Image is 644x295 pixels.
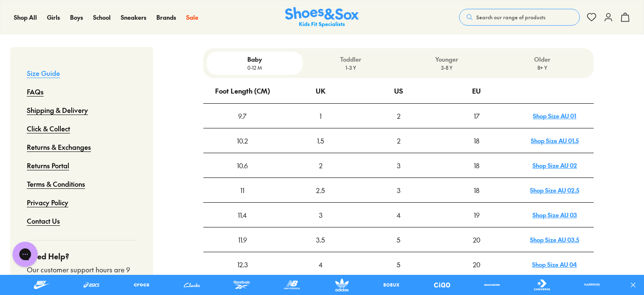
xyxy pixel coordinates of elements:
[360,154,437,177] div: 3
[282,104,359,128] div: 1
[282,253,359,276] div: 4
[70,13,83,21] span: Boys
[186,13,198,22] a: Sale
[438,178,515,202] div: 18
[282,154,359,177] div: 2
[14,13,37,22] a: Shop All
[204,253,281,276] div: 12.3
[27,138,91,156] a: Returns & Exchanges
[210,55,299,64] p: Baby
[360,178,437,202] div: 3
[472,79,481,102] div: EU
[27,82,44,101] a: FAQs
[360,203,437,227] div: 4
[27,156,69,175] a: Returns Portal
[8,239,42,270] iframe: Gorgias live chat messenger
[282,228,359,251] div: 3.5
[47,13,60,22] a: Girls
[27,175,85,193] a: Terms & Conditions
[27,193,68,211] a: Privacy Policy
[204,104,281,128] div: 9.7
[285,7,359,28] img: SNS_Logo_Responsive.svg
[121,13,146,22] a: Sneakers
[70,13,83,22] a: Boys
[156,13,176,22] a: Brands
[360,253,437,276] div: 5
[402,55,491,64] p: Younger
[498,55,587,64] p: Older
[438,228,515,251] div: 20
[27,64,60,82] a: Size Guide
[360,129,437,152] div: 2
[93,13,111,21] span: School
[306,64,395,71] p: 1-3 Y
[282,129,359,152] div: 1.5
[532,161,577,170] a: Shop Size AU 02
[438,129,515,152] div: 18
[93,13,111,22] a: School
[438,203,515,227] div: 19
[438,253,515,276] div: 20
[306,55,395,64] p: Toddler
[360,228,437,251] div: 5
[531,136,579,145] a: Shop Size AU 01.5
[394,79,403,102] div: US
[532,211,577,219] a: Shop Size AU 03
[47,13,60,21] span: Girls
[204,228,281,251] div: 11.9
[498,64,587,71] p: 8+ Y
[532,260,577,269] a: Shop Size AU 04
[27,119,70,138] a: Click & Collect
[459,9,580,26] button: Search our range of products
[204,154,281,177] div: 10.6
[27,251,136,262] h4: Need Help?
[530,186,579,194] a: Shop Size AU 02.5
[121,13,146,21] span: Sneakers
[316,79,325,102] div: UK
[204,129,281,152] div: 10.2
[215,79,270,102] div: Foot Length (CM)
[438,154,515,177] div: 18
[402,64,491,71] p: 3-8 Y
[156,13,176,21] span: Brands
[530,235,579,244] a: Shop Size AU 03.5
[186,13,198,21] span: Sale
[204,178,281,202] div: 11
[438,104,515,128] div: 17
[204,203,281,227] div: 11.4
[210,64,299,71] p: 0-12 M
[285,7,359,28] a: Shoes & Sox
[282,203,359,227] div: 3
[360,104,437,128] div: 2
[533,112,576,120] a: Shop Size AU 01
[27,101,88,119] a: Shipping & Delivery
[14,13,37,21] span: Shop All
[27,211,60,230] a: Contact Us
[476,13,545,21] span: Search our range of products
[282,178,359,202] div: 2.5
